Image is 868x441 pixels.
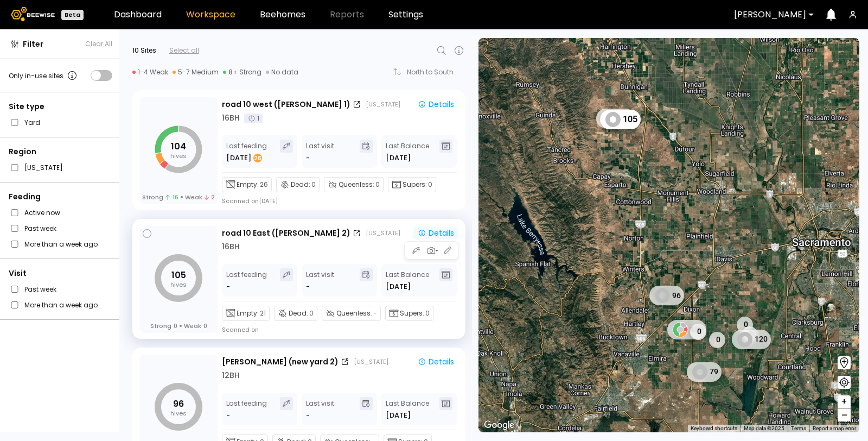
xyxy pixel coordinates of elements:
span: [DATE] [386,410,411,421]
div: Scanned on [DATE] [222,197,278,205]
button: + [838,395,851,408]
div: 1-4 Weak [132,68,168,77]
span: 2 [205,193,215,201]
span: Reports [330,10,364,19]
div: Supers: [388,177,436,192]
tspan: hives [170,409,187,418]
span: – [841,408,847,422]
div: - [226,281,231,292]
button: Details [413,98,458,110]
div: - [306,281,310,292]
div: road 10 west ([PERSON_NAME] 1) [222,99,350,110]
div: Strong Weak [150,322,207,330]
img: Google [481,418,517,432]
tspan: 104 [171,140,186,153]
tspan: 96 [173,398,184,410]
div: Last Balance [386,268,429,292]
button: Details [413,227,458,239]
div: road 10 East ([PERSON_NAME] 2) [222,228,350,239]
div: Last visit [306,268,334,292]
div: Supers: [385,306,433,321]
div: 110 [667,320,706,339]
button: – [838,408,851,421]
div: No data [266,68,298,77]
button: Clear All [85,39,112,49]
span: [DATE] [386,153,411,163]
span: 26 [260,180,268,190]
div: 5-7 Medium [173,68,219,77]
div: 104 [596,109,635,128]
div: Last feeding [226,140,267,163]
div: Details [418,357,454,367]
span: [DATE] [386,281,411,292]
span: + [841,395,847,408]
label: [US_STATE] [24,162,63,173]
label: More than a week ago [24,299,98,311]
div: 96 [649,286,684,305]
div: Details [418,228,454,238]
div: Empty: [222,306,270,321]
div: Visit [9,268,112,279]
img: Beewise logo [11,7,55,21]
label: Active now [24,207,60,218]
a: Open this area in Google Maps (opens a new window) [481,418,517,432]
div: [PERSON_NAME] (new yard 2) [222,356,339,368]
div: Last visit [306,140,334,163]
span: Filter [23,39,43,50]
a: Report a map error [813,425,856,431]
div: 120 [732,330,771,349]
span: 0 [203,322,207,330]
div: 1 [244,114,263,123]
span: 0 [309,308,314,318]
a: Terms (opens in new tab) [791,425,806,431]
a: Workspace [186,10,235,19]
div: 0 [690,324,706,340]
span: 0 [375,180,380,190]
div: Details [418,99,454,109]
span: 16 [165,193,178,201]
span: 0 [428,180,432,190]
span: 0 [425,308,430,318]
div: [US_STATE] [366,100,400,109]
div: Queenless: [322,306,381,321]
div: Select all [169,46,199,55]
div: Last Balance [386,140,429,163]
span: 0 [174,322,177,330]
div: [US_STATE] [366,229,400,237]
div: [DATE] [226,153,263,163]
div: 16 BH [222,241,240,253]
div: Last visit [306,397,334,421]
div: North to South [407,69,461,75]
div: Last feeding [226,268,267,292]
div: 0 [737,317,753,333]
div: Strong Weak [142,193,215,201]
div: Only in-use sites [9,69,79,82]
div: - [306,410,310,421]
div: 0 [709,332,725,348]
div: Region [9,146,112,157]
div: 0 [742,326,758,343]
div: Dead: [274,306,317,321]
button: Keyboard shortcuts [691,425,737,432]
span: - [373,308,377,318]
span: Map data ©2025 [744,425,784,431]
label: Past week [24,283,56,295]
span: 0 [311,180,316,190]
div: 26 [253,154,262,162]
label: More than a week ago [24,238,98,250]
span: 21 [260,308,266,318]
div: 105 [600,110,641,129]
div: 16 BH [222,112,240,124]
div: Dead: [276,177,320,192]
div: Scanned on [222,325,259,334]
a: Dashboard [114,10,162,19]
div: Empty: [222,177,272,192]
div: Beta [61,10,84,20]
label: Yard [24,117,40,128]
label: Past week [24,223,56,234]
button: Details [413,356,458,368]
div: - [226,410,231,421]
div: - [306,153,310,163]
div: Queenless: [324,177,384,192]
